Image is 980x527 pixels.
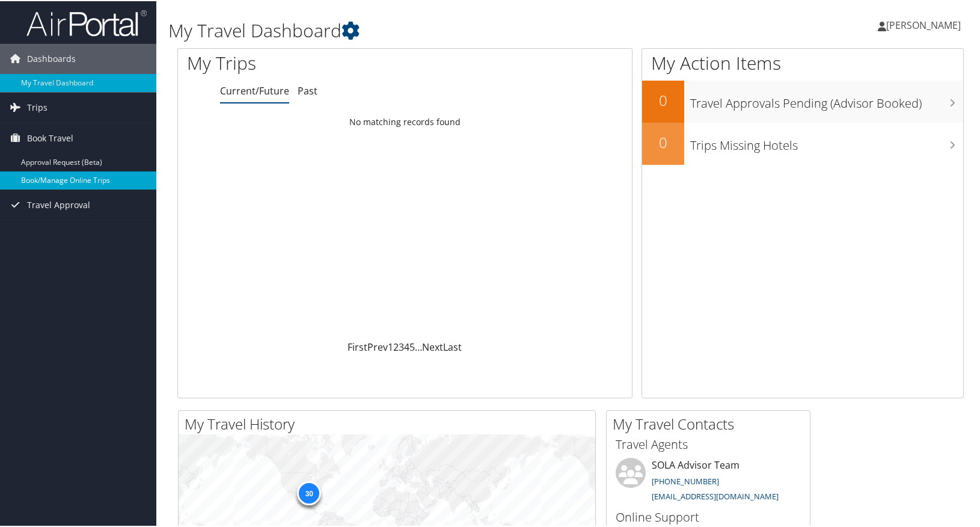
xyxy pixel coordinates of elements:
[297,480,321,504] div: 30
[27,91,47,122] span: Trips
[642,122,963,164] a: 0Trips Missing Hotels
[652,475,719,485] a: [PHONE_NUMBER]
[878,6,973,42] a: [PERSON_NAME]
[443,339,462,353] a: Last
[409,339,415,353] a: 5
[642,131,684,152] h2: 0
[610,457,807,506] li: SOLA Advisor Team
[185,413,595,433] h2: My Travel History
[393,339,399,353] a: 2
[690,88,963,111] h3: Travel Approvals Pending (Advisor Booked)
[613,413,810,433] h2: My Travel Contacts
[178,110,632,132] td: No matching records found
[298,83,317,96] a: Past
[690,130,963,153] h3: Trips Missing Hotels
[27,189,90,219] span: Travel Approval
[616,508,801,525] h3: Online Support
[367,339,388,353] a: Prev
[27,122,73,152] span: Book Travel
[348,339,367,353] a: First
[26,8,147,36] img: airportal-logo.png
[168,17,705,42] h1: My Travel Dashboard
[886,17,961,31] span: [PERSON_NAME]
[642,79,963,122] a: 0Travel Approvals Pending (Advisor Booked)
[187,49,433,75] h1: My Trips
[415,339,422,353] span: …
[27,43,76,73] span: Dashboards
[399,339,404,353] a: 3
[616,435,801,452] h3: Travel Agents
[220,83,289,96] a: Current/Future
[642,49,963,75] h1: My Action Items
[388,339,393,353] a: 1
[422,339,443,353] a: Next
[652,490,779,501] a: [EMAIL_ADDRESS][DOMAIN_NAME]
[642,89,684,109] h2: 0
[404,339,409,353] a: 4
